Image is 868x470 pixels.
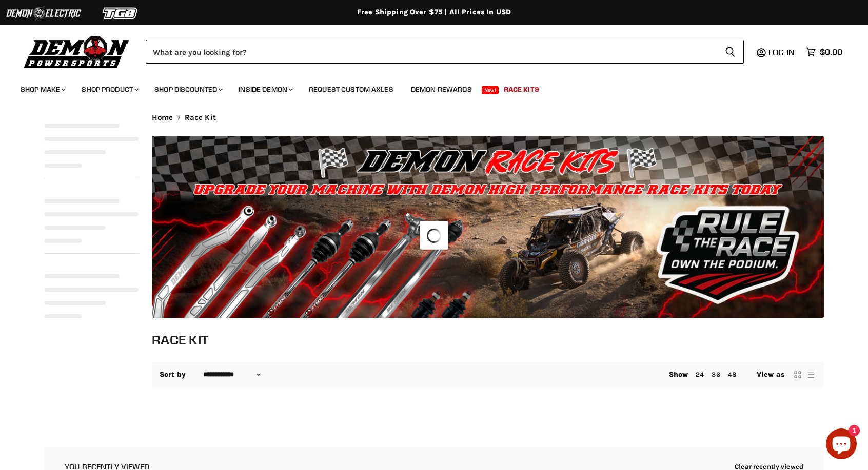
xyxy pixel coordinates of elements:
[152,331,824,348] h1: Race Kit
[301,79,401,100] a: Request Custom Axles
[24,8,844,17] div: Free Shipping Over $75 | All Prices In USD
[21,33,133,70] img: Demon Powersports
[717,40,744,64] button: Search
[146,40,717,64] input: Search
[793,370,803,380] button: grid view
[403,79,480,100] a: Demon Rewards
[152,113,824,122] nav: Breadcrumbs
[74,79,145,100] a: Shop Product
[185,113,216,122] span: Race Kit
[5,4,82,23] img: Demon Electric Logo 2
[768,47,795,57] span: Log in
[757,371,784,379] span: View as
[728,371,736,378] a: 48
[823,428,860,462] inbox-online-store-chat: Shopify online store chat
[801,45,847,59] a: $0.00
[806,370,816,380] button: list view
[764,48,801,57] a: Log in
[147,79,229,100] a: Shop Discounted
[152,136,824,318] img: Race Kit
[482,86,499,94] span: New!
[496,79,547,100] a: Race Kits
[160,371,186,379] label: Sort by
[696,371,704,378] a: 24
[152,113,173,122] a: Home
[231,79,299,100] a: Inside Demon
[669,370,688,379] span: Show
[82,4,159,23] img: TGB Logo 2
[712,371,720,378] a: 36
[820,47,842,57] span: $0.00
[146,40,744,64] form: Product
[152,362,824,387] nav: Collection utilities
[13,75,840,100] ul: Main menu
[13,79,72,100] a: Shop Make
